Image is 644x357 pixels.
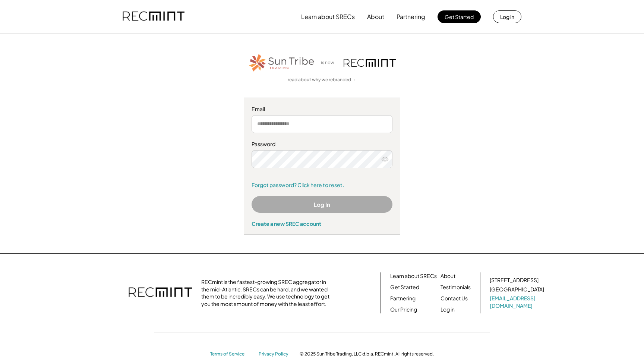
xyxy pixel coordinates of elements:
[490,277,539,284] div: [STREET_ADDRESS]
[490,295,546,309] a: [EMAIL_ADDRESS][DOMAIN_NAME]
[367,9,384,24] button: About
[441,295,468,302] a: Contact Us
[441,284,471,291] a: Testimonials
[441,306,455,313] a: Log in
[252,140,392,148] div: Password
[300,351,434,357] div: © 2025 Sun Tribe Trading, LLC d.b.a. RECmint. All rights reserved.
[201,278,334,307] div: RECmint is the fastest-growing SREC aggregator in the mid-Atlantic. SRECs can be hard, and we wan...
[252,105,392,113] div: Email
[248,53,315,73] img: STT_Horizontal_Logo%2B-%2BColor.png
[390,295,416,302] a: Partnering
[252,220,392,227] div: Create a new SREC account
[319,60,340,66] div: is now
[344,59,396,67] img: recmint-logotype%403x.png
[390,306,417,313] a: Our Pricing
[397,9,425,24] button: Partnering
[390,284,419,291] a: Get Started
[301,9,355,24] button: Learn about SRECs
[441,272,455,280] a: About
[438,10,481,23] button: Get Started
[252,196,392,213] button: Log In
[288,77,356,83] a: read about why we rebranded →
[390,272,437,280] a: Learn about SRECs
[123,4,184,29] img: recmint-logotype%403x.png
[493,10,521,23] button: Log in
[129,280,192,306] img: recmint-logotype%403x.png
[490,286,544,293] div: [GEOGRAPHIC_DATA]
[252,181,392,189] a: Forgot password? Click here to reset.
